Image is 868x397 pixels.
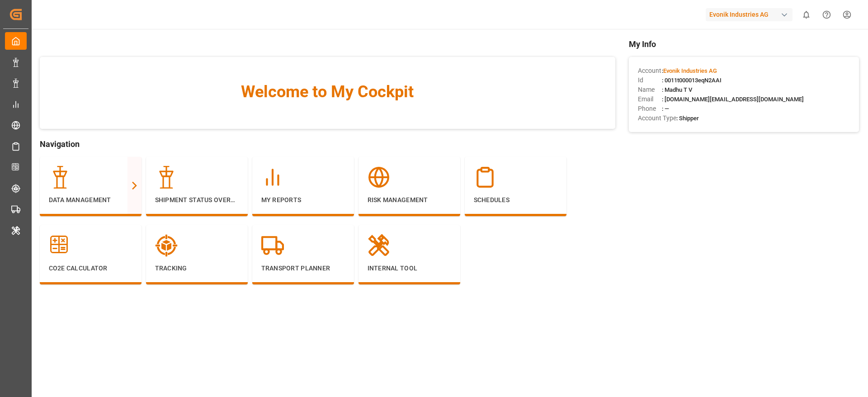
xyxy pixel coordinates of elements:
[638,113,676,123] span: Account Type
[629,38,859,50] span: My Info
[155,264,239,273] p: Tracking
[638,66,662,76] span: Account
[261,195,345,205] p: My Reports
[261,264,345,273] p: Transport Planner
[474,195,557,205] p: Schedules
[706,6,796,23] button: Evonik Industries AG
[155,195,239,205] p: Shipment Status Overview
[638,95,662,104] span: Email
[638,85,662,95] span: Name
[638,76,662,85] span: Id
[368,264,451,273] p: Internal Tool
[662,96,804,103] span: : [DOMAIN_NAME][EMAIL_ADDRESS][DOMAIN_NAME]
[662,67,717,74] span: :
[49,264,132,273] p: CO2e Calculator
[796,5,816,25] button: show 0 new notifications
[368,195,451,205] p: Risk Management
[40,138,615,150] span: Navigation
[58,80,597,104] span: Welcome to My Cockpit
[638,104,662,113] span: Phone
[676,115,699,122] span: : Shipper
[49,195,132,205] p: Data Management
[662,77,722,84] span: : 0011t000013eqN2AAI
[816,5,837,25] button: Help Center
[662,105,669,112] span: : —
[706,8,793,21] div: Evonik Industries AG
[662,86,692,93] span: : Madhu T V
[663,67,717,74] span: Evonik Industries AG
